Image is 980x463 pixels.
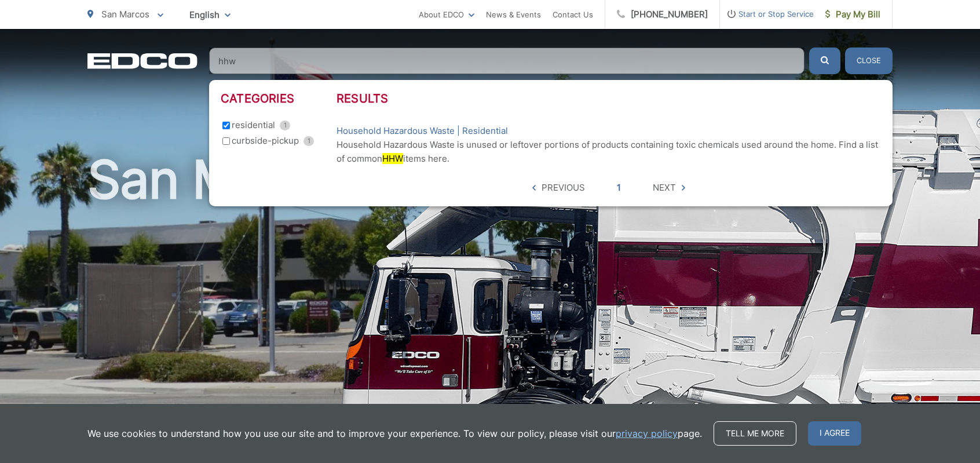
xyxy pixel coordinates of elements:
[337,138,881,166] p: Household Hazardous Waste is unused or leftover portions of products containing toxic chemicals u...
[87,426,702,440] p: We use cookies to understand how you use our site and to improve your experience. To view our pol...
[337,124,508,138] a: Household Hazardous Waste | Residential
[845,48,893,74] button: Close
[337,92,881,105] h3: Results
[181,5,239,25] span: English
[653,181,676,195] span: Next
[222,122,230,129] input: residential 1
[617,181,621,195] a: 1
[825,8,880,21] span: Pay My Bill
[553,8,593,21] a: Contact Us
[714,421,796,446] a: Tell me more
[209,48,805,74] input: Search
[486,8,541,21] a: News & Events
[221,92,337,105] h3: Categories
[232,118,275,132] span: residential
[542,181,585,195] span: Previous
[101,9,149,20] span: San Marcos
[87,53,198,69] a: EDCD logo. Return to the homepage.
[382,153,403,164] mark: HHW
[280,121,290,130] span: 1
[232,134,299,148] span: curbside-pickup
[222,137,230,145] input: curbside-pickup 1
[616,426,678,440] a: privacy policy
[809,48,840,74] button: Submit the search query.
[303,136,314,146] span: 1
[419,8,474,21] a: About EDCO
[808,421,861,446] span: I agree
